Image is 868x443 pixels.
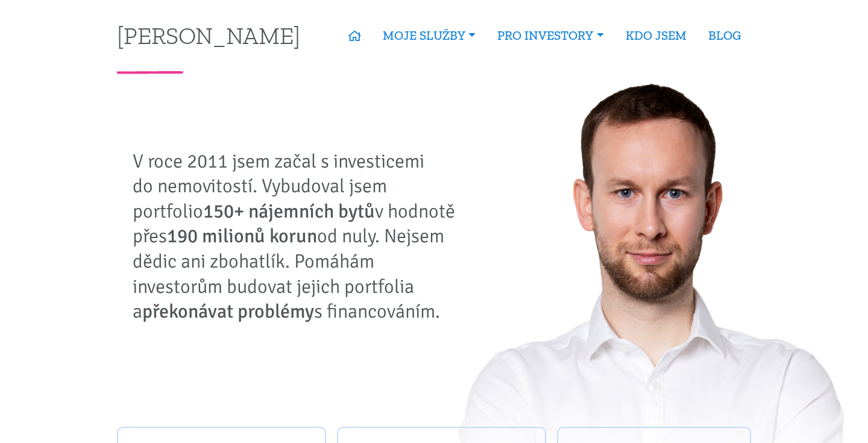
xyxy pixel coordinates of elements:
[372,22,486,49] a: MOJE SLUŽBY
[167,224,317,248] strong: 190 milionů korun
[486,22,614,49] a: PRO INVESTORY
[697,22,752,49] a: BLOG
[142,300,314,323] strong: překonávat problémy
[117,24,300,47] a: [PERSON_NAME]
[133,149,464,324] p: V roce 2011 jsem začal s investicemi do nemovitostí. Vybudoval jsem portfolio v hodnotě přes od n...
[203,200,375,223] strong: 150+ nájemních bytů
[615,22,697,49] a: KDO JSEM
